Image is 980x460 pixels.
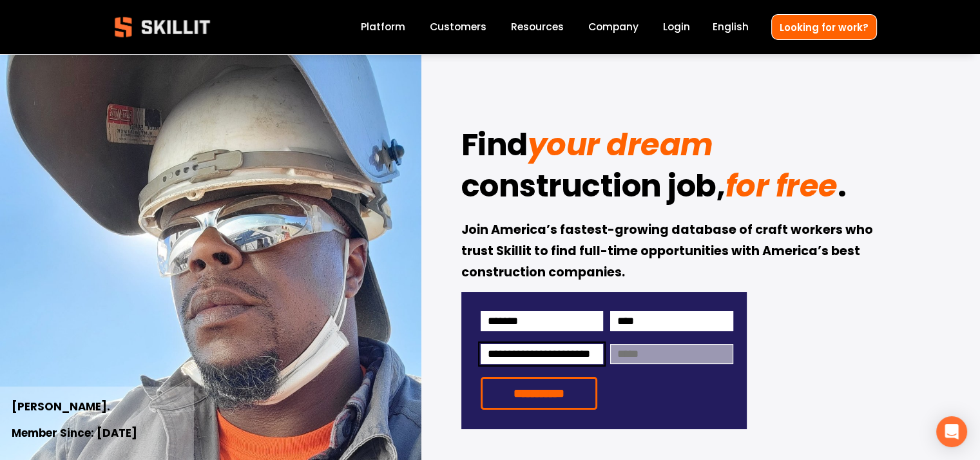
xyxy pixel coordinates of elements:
strong: Member Since: [DATE] [12,425,137,443]
a: Customers [430,19,486,36]
strong: [PERSON_NAME]. [12,398,110,417]
strong: Find [461,121,528,174]
a: Looking for work? [771,14,877,39]
em: your dream [528,123,713,166]
span: Resources [511,19,564,34]
a: Login [663,19,690,36]
div: language picker [713,19,749,36]
img: Skillit [104,8,221,46]
strong: Join America’s fastest-growing database of craft workers who trust Skillit to find full-time oppo... [461,220,876,283]
strong: construction job, [461,162,725,215]
a: Platform [361,19,405,36]
span: English [713,19,749,34]
div: Open Intercom Messenger [936,416,967,447]
a: folder dropdown [511,19,564,36]
strong: . [838,162,847,215]
em: for free [725,164,837,207]
a: Company [588,19,639,36]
